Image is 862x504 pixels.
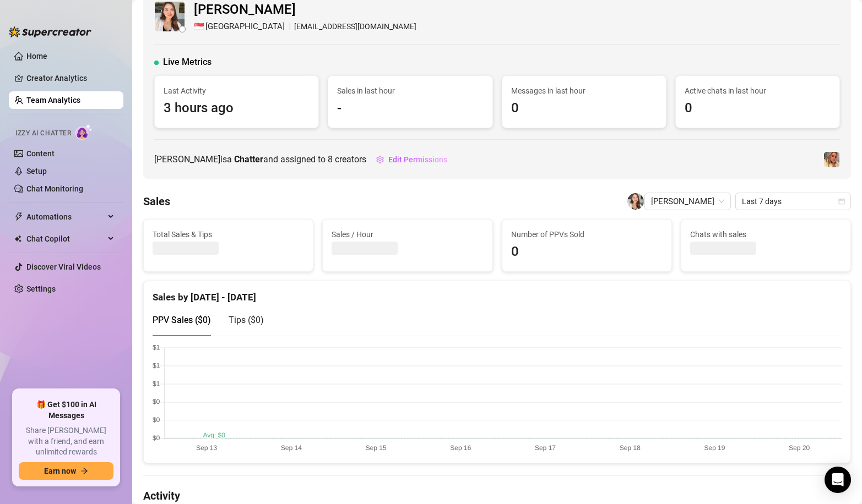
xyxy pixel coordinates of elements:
span: Chats with sales [690,228,842,240]
a: Home [26,52,47,61]
b: Chatter [234,154,263,165]
span: [GEOGRAPHIC_DATA] [205,20,285,34]
img: Kaye Castillano [627,193,644,210]
span: [PERSON_NAME] is a and assigned to creators [154,152,366,166]
span: PPV Sales ( $0 ) [153,315,211,325]
span: Sales in last hour [337,85,483,97]
a: Team Analytics [26,96,80,105]
span: Total Sales & Tips [153,228,304,240]
span: Sales / Hour [332,228,483,240]
span: Share [PERSON_NAME] with a friend, and earn unlimited rewards [19,425,113,458]
span: Messages in last hour [511,85,657,97]
span: 0 [685,98,831,119]
span: Tips ( $0 ) [229,315,264,325]
button: Earn nowarrow-right [19,462,113,480]
span: 3 hours ago [164,98,310,119]
img: AI Chatter [75,124,93,140]
button: Edit Permissions [376,151,448,168]
span: Number of PPVs Sold [511,228,663,240]
a: Content [26,149,55,158]
span: 0 [511,242,663,262]
img: Chat Copilot [14,235,21,243]
img: logo-BBDzfeDw.svg [9,26,91,37]
span: Automations [26,208,105,226]
span: Chat Copilot [26,230,105,248]
h4: Sales [143,194,170,209]
span: Last 7 days [742,193,844,210]
span: 0 [511,98,657,119]
span: 🎁 Get $100 in AI Messages [19,399,113,421]
span: Earn now [44,467,76,475]
div: Open Intercom Messenger [825,467,851,493]
span: thunderbolt [14,212,23,221]
span: setting [376,156,384,163]
span: arrow-right [80,467,88,475]
span: 🇸🇬 [194,20,204,34]
a: Settings [26,284,56,293]
div: [EMAIL_ADDRESS][DOMAIN_NAME] [194,20,416,34]
span: Edit Permissions [388,155,447,164]
span: 8 [328,154,333,165]
span: Last Activity [164,85,310,97]
span: Izzy AI Chatter [15,128,71,139]
span: - [337,98,483,119]
span: Active chats in last hour [685,85,831,97]
span: Live Metrics [163,56,212,69]
a: Creator Analytics [26,69,115,87]
img: Rachael [824,152,839,167]
a: Discover Viral Videos [26,262,101,271]
h4: Activity [143,488,851,503]
span: calendar [838,198,845,205]
a: Chat Monitoring [26,184,83,193]
a: Setup [26,167,47,176]
div: Sales by [DATE] - [DATE] [153,281,842,305]
span: Kaye Castillano [651,193,724,210]
img: Kaye Castillano [155,2,185,31]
